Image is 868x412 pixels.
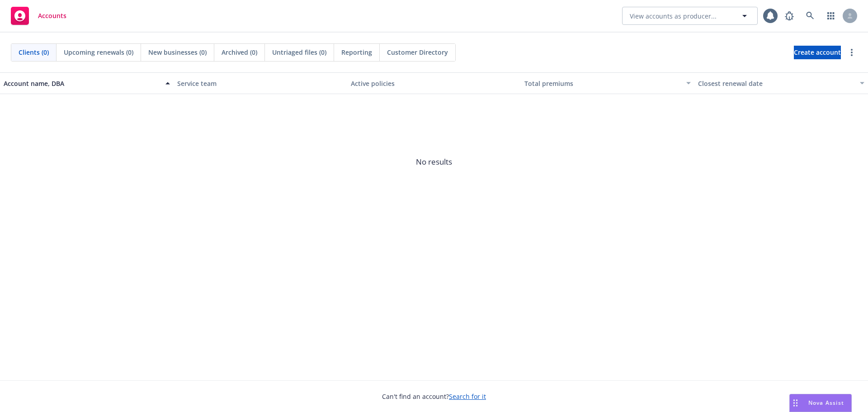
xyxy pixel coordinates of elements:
[148,47,207,57] span: New businesses (0)
[4,79,160,88] div: Account name, DBA
[341,47,372,57] span: Reporting
[272,47,326,57] span: Untriaged files (0)
[382,392,486,401] span: Can't find an account?
[698,79,854,88] div: Closest renewal date
[790,394,801,412] div: Drag to move
[7,3,70,28] a: Accounts
[630,11,717,21] span: View accounts as producer...
[449,392,486,401] a: Search for it
[64,47,133,57] span: Upcoming renewals (0)
[222,47,257,57] span: Archived (0)
[521,72,694,94] button: Total premiums
[801,7,819,25] a: Search
[177,79,344,88] div: Service team
[174,72,347,94] button: Service team
[38,12,66,19] span: Accounts
[789,394,852,412] button: Nova Assist
[694,72,868,94] button: Closest renewal date
[622,7,758,25] button: View accounts as producer...
[808,399,844,407] span: Nova Assist
[822,7,840,25] a: Switch app
[794,44,841,61] span: Create account
[19,47,49,57] span: Clients (0)
[524,79,681,88] div: Total premiums
[387,47,448,57] span: Customer Directory
[794,46,841,59] a: Create account
[347,72,521,94] button: Active policies
[846,47,857,58] a: more
[780,7,798,25] a: Report a Bug
[351,79,517,88] div: Active policies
